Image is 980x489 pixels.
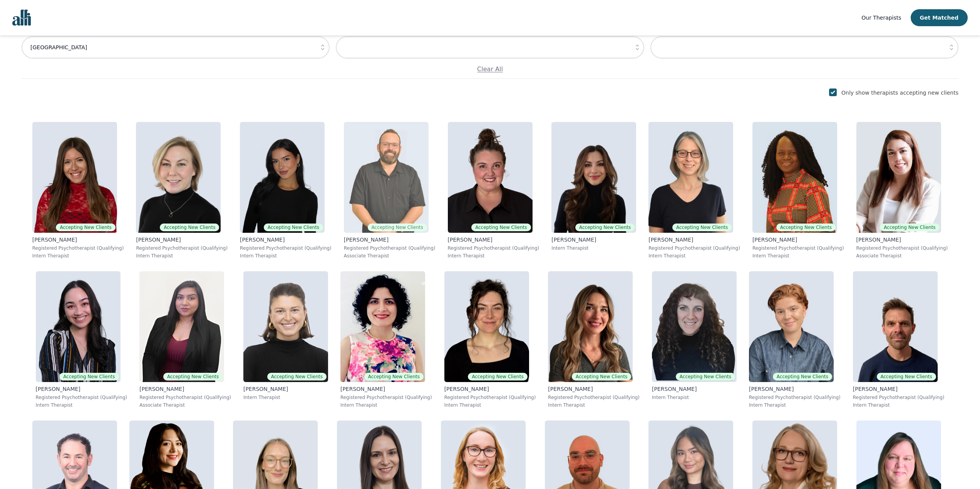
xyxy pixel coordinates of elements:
[364,373,424,381] span: Accepting New Clients
[237,265,334,414] a: Abby_TaitAccepting New Clients[PERSON_NAME]Intern Therapist
[139,385,231,393] p: [PERSON_NAME]
[234,116,338,265] a: Alyssa_TweedieAccepting New Clients[PERSON_NAME]Registered Psychotherapist (Qualifying)Intern The...
[340,385,432,393] p: [PERSON_NAME]
[841,90,958,96] label: Only show therapists accepting new clients
[551,236,636,244] p: [PERSON_NAME]
[444,394,536,401] p: Registered Psychotherapist (Qualifying)
[911,9,968,26] button: Get Matched
[856,122,941,233] img: Ava_Pouyandeh
[856,245,948,251] p: Registered Psychotherapist (Qualifying)
[136,122,221,233] img: Jocelyn_Crawford
[877,373,936,381] span: Accepting New Clients
[438,265,542,414] a: Chloe_IvesAccepting New Clients[PERSON_NAME]Registered Psychotherapist (Qualifying)Intern Therapist
[853,394,945,401] p: Registered Psychotherapist (Qualifying)
[548,385,640,393] p: [PERSON_NAME]
[551,122,636,233] img: Saba_Salemi
[368,224,427,231] span: Accepting New Clients
[548,402,640,408] p: Intern Therapist
[32,253,124,259] p: Intern Therapist
[344,122,429,233] img: Josh_Cadieux
[56,224,115,231] span: Accepting New Clients
[853,385,945,393] p: [PERSON_NAME]
[264,224,323,231] span: Accepting New Clients
[471,224,531,231] span: Accepting New Clients
[853,271,938,382] img: Todd_Schiedel
[676,373,735,381] span: Accepting New Clients
[749,385,841,393] p: [PERSON_NAME]
[334,265,438,414] a: Ghazaleh_BozorgAccepting New Clients[PERSON_NAME]Registered Psychotherapist (Qualifying)Intern Th...
[642,116,746,265] a: Meghan_DudleyAccepting New Clients[PERSON_NAME]Registered Psychotherapist (Qualifying)Intern Ther...
[133,265,237,414] a: Sonya_MahilAccepting New Clients[PERSON_NAME]Registered Psychotherapist (Qualifying)Associate The...
[442,116,546,265] a: Janelle_RushtonAccepting New Clients[PERSON_NAME]Registered Psychotherapist (Qualifying)Intern Th...
[548,394,640,401] p: Registered Psychotherapist (Qualifying)
[773,373,832,381] span: Accepting New Clients
[36,271,121,382] img: Angela_Fedorouk
[646,265,743,414] a: Shira_BlakeAccepting New Clients[PERSON_NAME]Intern Therapist
[136,253,228,259] p: Intern Therapist
[850,116,954,265] a: Ava_PouyandehAccepting New Clients[PERSON_NAME]Registered Psychotherapist (Qualifying)Associate T...
[575,224,635,231] span: Accepting New Clients
[267,373,327,381] span: Accepting New Clients
[648,236,740,244] p: [PERSON_NAME]
[545,116,642,265] a: Saba_SalemiAccepting New Clients[PERSON_NAME]Intern Therapist
[752,253,844,259] p: Intern Therapist
[243,385,328,393] p: [PERSON_NAME]
[32,236,124,244] p: [PERSON_NAME]
[240,122,325,233] img: Alyssa_Tweedie
[746,116,850,265] a: Grace_NyamweyaAccepting New Clients[PERSON_NAME]Registered Psychotherapist (Qualifying)Intern The...
[160,224,219,231] span: Accepting New Clients
[448,236,539,244] p: [PERSON_NAME]
[572,373,631,381] span: Accepting New Clients
[749,271,834,382] img: Capri_Contreras-De Blasis
[672,224,732,231] span: Accepting New Clients
[338,116,442,265] a: Josh_CadieuxAccepting New Clients[PERSON_NAME]Registered Psychotherapist (Qualifying)Associate Th...
[648,253,740,259] p: Intern Therapist
[243,394,328,401] p: Intern Therapist
[139,271,224,382] img: Sonya_Mahil
[448,253,539,259] p: Intern Therapist
[542,265,646,414] a: Natalia_SimachkevitchAccepting New Clients[PERSON_NAME]Registered Psychotherapist (Qualifying)Int...
[340,402,432,408] p: Intern Therapist
[340,271,425,382] img: Ghazaleh_Bozorg
[36,402,127,408] p: Intern Therapist
[136,236,228,244] p: [PERSON_NAME]
[861,13,901,22] a: Our Therapists
[880,224,939,231] span: Accepting New Clients
[743,265,847,414] a: Capri_Contreras-De BlasisAccepting New Clients[PERSON_NAME]Registered Psychotherapist (Qualifying...
[243,271,328,382] img: Abby_Tait
[32,245,124,251] p: Registered Psychotherapist (Qualifying)
[12,10,31,26] img: alli logo
[752,245,844,251] p: Registered Psychotherapist (Qualifying)
[32,122,117,233] img: Alisha_Levine
[130,116,234,265] a: Jocelyn_CrawfordAccepting New Clients[PERSON_NAME]Registered Psychotherapist (Qualifying)Intern T...
[652,271,737,382] img: Shira_Blake
[344,245,436,251] p: Registered Psychotherapist (Qualifying)
[861,15,901,21] span: Our Therapists
[240,236,332,244] p: [PERSON_NAME]
[36,394,127,401] p: Registered Psychotherapist (Qualifying)
[240,253,332,259] p: Intern Therapist
[652,385,737,393] p: [PERSON_NAME]
[444,385,536,393] p: [PERSON_NAME]
[240,245,332,251] p: Registered Psychotherapist (Qualifying)
[652,394,737,401] p: Intern Therapist
[551,245,636,251] p: Intern Therapist
[163,373,223,381] span: Accepting New Clients
[36,385,127,393] p: [PERSON_NAME]
[444,271,529,382] img: Chloe_Ives
[776,224,836,231] span: Accepting New Clients
[548,271,633,382] img: Natalia_Simachkevitch
[749,402,841,408] p: Intern Therapist
[752,122,837,233] img: Grace_Nyamweya
[648,245,740,251] p: Registered Psychotherapist (Qualifying)
[136,245,228,251] p: Registered Psychotherapist (Qualifying)
[856,253,948,259] p: Associate Therapist
[749,394,841,401] p: Registered Psychotherapist (Qualifying)
[856,236,948,244] p: [PERSON_NAME]
[444,402,536,408] p: Intern Therapist
[139,402,231,408] p: Associate Therapist
[344,236,436,244] p: [PERSON_NAME]
[22,65,958,74] p: Clear All
[30,265,134,414] a: Angela_FedoroukAccepting New Clients[PERSON_NAME]Registered Psychotherapist (Qualifying)Intern Th...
